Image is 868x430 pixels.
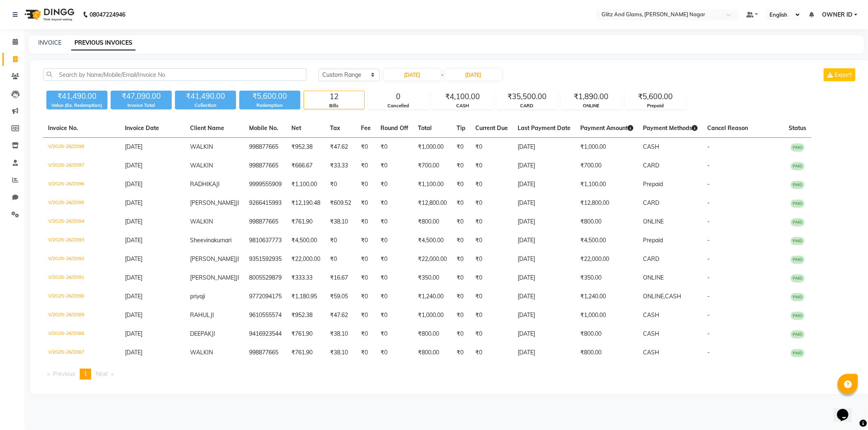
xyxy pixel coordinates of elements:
td: ₹0 [356,175,376,194]
td: ₹0 [452,231,470,250]
div: Value (Ex. Redemption) [46,102,107,109]
td: V/2025-26/2093 [43,231,120,250]
span: ONLINE, [643,293,665,300]
span: PAID [791,143,805,152]
td: 9266415993 [244,194,286,213]
td: 9416923544 [244,325,286,343]
span: Fee [361,124,371,132]
td: [DATE] [513,213,575,231]
td: V/2025-26/2088 [43,325,120,343]
td: ₹59.05 [325,287,356,306]
td: ₹12,190.48 [286,194,325,213]
span: [DATE] [125,162,142,169]
td: ₹350.00 [575,269,638,287]
td: ₹0 [356,325,376,343]
div: ₹5,600.00 [625,91,686,102]
td: ₹800.00 [413,343,452,362]
td: ₹0 [452,175,470,194]
div: CARD [497,102,557,109]
div: 12 [304,91,364,102]
td: ₹4,500.00 [413,231,452,250]
td: ₹0 [470,287,513,306]
span: Prepaid [643,237,663,244]
td: ₹0 [376,250,413,269]
span: PAID [791,312,805,320]
td: ₹952.38 [286,138,325,157]
td: ₹1,180.95 [286,287,325,306]
span: CASH [665,293,681,300]
td: 998877665 [244,213,286,231]
div: Collection [175,102,236,109]
span: Current Due [475,124,508,132]
span: CASH [643,143,659,150]
span: JI [216,180,220,188]
td: ₹0 [452,306,470,325]
td: ₹0 [470,213,513,231]
td: 998877665 [244,156,286,175]
td: ₹1,000.00 [575,306,638,325]
div: ₹1,890.00 [561,91,621,102]
span: Tax [330,124,340,132]
td: ₹0 [470,325,513,343]
div: ₹41,490.00 [175,91,236,102]
td: ₹38.10 [325,343,356,362]
span: [DATE] [125,255,142,263]
span: - [708,162,710,169]
td: 998877665 [244,343,286,362]
span: - [708,180,710,188]
span: priya [190,293,203,300]
span: Prepaid [643,180,663,188]
td: ₹0 [356,269,376,287]
span: [DATE] [125,349,142,356]
td: V/2025-26/2092 [43,250,120,269]
td: ₹0 [356,156,376,175]
span: 1 [84,370,87,378]
td: [DATE] [513,194,575,213]
span: - [708,199,710,206]
td: ₹4,500.00 [286,231,325,250]
td: [DATE] [513,325,575,343]
span: [PERSON_NAME] [190,274,236,281]
span: [DATE] [125,218,142,225]
span: PAID [791,218,805,226]
td: V/2025-26/2091 [43,269,120,287]
td: ₹1,100.00 [575,175,638,194]
td: ₹0 [356,138,376,157]
span: kumari [214,237,232,244]
td: ₹0 [376,306,413,325]
td: ₹700.00 [413,156,452,175]
td: ₹0 [356,343,376,362]
td: ₹33.33 [325,156,356,175]
td: ₹0 [470,250,513,269]
td: ₹0 [376,213,413,231]
td: V/2025-26/2098 [43,138,120,157]
span: [DATE] [125,199,142,206]
span: [PERSON_NAME] [190,255,236,263]
td: ₹12,800.00 [413,194,452,213]
td: ₹0 [470,306,513,325]
td: ₹0 [452,213,470,231]
td: ₹0 [470,231,513,250]
td: ₹0 [376,231,413,250]
span: OWNER ID [822,11,853,19]
td: ₹0 [376,194,413,213]
td: V/2025-26/2094 [43,213,120,231]
td: ₹0 [452,287,470,306]
span: Last Payment Date [518,124,571,132]
td: V/2025-26/2095 [43,194,120,213]
span: - [708,311,710,319]
td: ₹0 [470,194,513,213]
input: Start Date [384,69,441,80]
td: [DATE] [513,175,575,194]
td: ₹47.62 [325,306,356,325]
span: Round Off [380,124,408,132]
span: Mobile No. [249,124,278,132]
span: Sheevina [190,237,214,244]
td: ₹4,500.00 [575,231,638,250]
td: ₹0 [452,269,470,287]
span: ONLINE [643,274,664,281]
td: ₹0 [452,156,470,175]
span: PAID [791,330,805,339]
span: Invoice No. [48,124,78,132]
span: PAID [791,256,805,264]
